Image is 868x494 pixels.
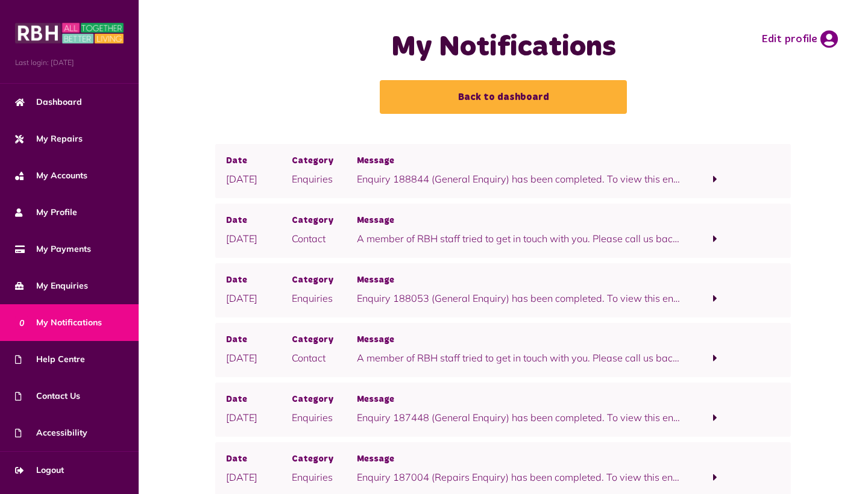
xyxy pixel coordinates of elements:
[357,214,683,228] span: Message
[357,274,683,287] span: Message
[357,453,683,466] span: Message
[15,243,91,255] span: My Payments
[15,316,102,329] span: My Notifications
[357,410,683,425] p: Enquiry 187448 (General Enquiry) has been completed. To view this enquiry
[15,316,28,329] span: 0
[15,353,85,366] span: Help Centre
[226,351,291,365] p: [DATE]
[380,80,627,114] a: Back to dashboard
[357,393,683,407] span: Message
[357,334,683,347] span: Message
[226,231,291,246] p: [DATE]
[357,231,683,246] p: A member of RBH staff tried to get in touch with you. Please call us back on [PHONE_NUMBER]. To c...
[226,291,291,305] p: [DATE]
[292,453,357,466] span: Category
[761,30,838,48] a: Edit profile
[292,291,357,305] p: Enquiries
[15,390,80,402] span: Contact Us
[292,410,357,425] p: Enquiries
[357,291,683,305] p: Enquiry 188053 (General Enquiry) has been completed. To view this enquiry
[292,351,357,365] p: Contact
[15,57,124,68] span: Last login: [DATE]
[15,96,82,108] span: Dashboard
[15,280,88,292] span: My Enquiries
[357,470,683,484] p: Enquiry 187004 (Repairs Enquiry) has been completed. To view this enquiry
[292,334,357,347] span: Category
[292,155,357,168] span: Category
[292,214,357,228] span: Category
[357,351,683,365] p: A member of RBH staff tried to get in touch with you. Please call us back on [PHONE_NUMBER]. To c...
[333,30,674,65] h1: My Notifications
[357,155,683,168] span: Message
[292,274,357,287] span: Category
[292,470,357,484] p: Enquiries
[226,155,291,168] span: Date
[357,172,683,186] p: Enquiry 188844 (General Enquiry) has been completed. To view this enquiry
[226,334,291,347] span: Date
[226,410,291,425] p: [DATE]
[226,172,291,186] p: [DATE]
[226,453,291,466] span: Date
[15,427,87,439] span: Accessibility
[226,393,291,407] span: Date
[292,172,357,186] p: Enquiries
[292,393,357,407] span: Category
[226,274,291,287] span: Date
[15,21,124,45] img: MyRBH
[226,470,291,484] p: [DATE]
[292,231,357,246] p: Contact
[226,214,291,228] span: Date
[15,169,87,182] span: My Accounts
[15,464,64,477] span: Logout
[15,133,83,145] span: My Repairs
[15,206,77,219] span: My Profile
